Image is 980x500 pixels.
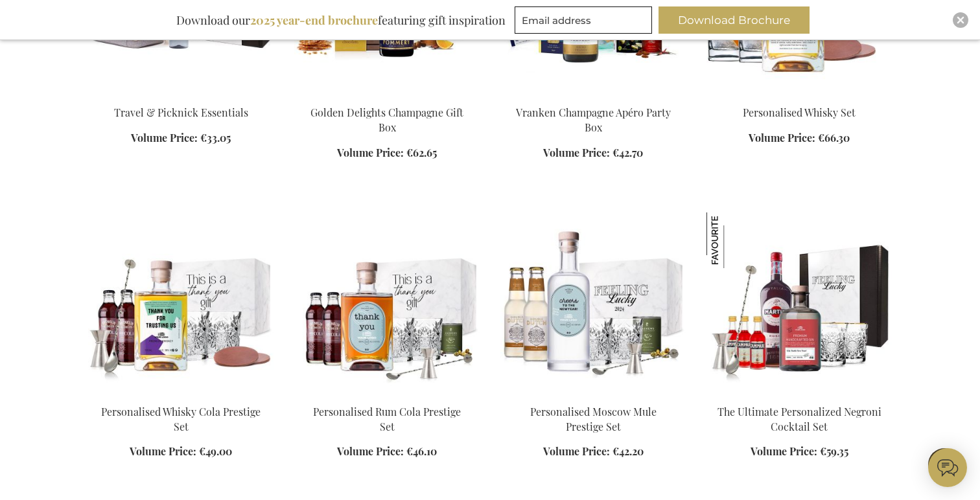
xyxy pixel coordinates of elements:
[957,16,964,24] img: Close
[337,444,404,458] span: Volume Price:
[953,12,968,28] div: Close
[130,444,196,458] span: Volume Price:
[131,131,198,144] span: Volume Price:
[515,6,652,34] input: Email address
[406,146,437,159] span: €62.65
[706,89,892,102] a: Personalised Whisky Set
[751,444,848,459] a: Volume Price: €59.35
[88,212,274,394] img: Personalised Whiskey Cola Prestige Set
[543,146,610,159] span: Volume Price:
[294,89,480,102] a: Golden Delights Champagne Gift Box
[516,106,671,134] a: Vranken Champagne Apéro Party Box
[743,106,856,119] a: Personalised Whisky Set
[706,212,892,394] img: The Ultimate Personalized Negroni Cocktail Set
[706,389,892,401] a: The Ultimate Personalized Negroni Cocktail Set The Ultimate Personalized Negroni Cocktail Set
[114,106,248,119] a: Travel & Picknick Essentials
[818,131,850,144] span: €66.30
[659,6,810,34] button: Download Brochure
[310,106,463,134] a: Golden Delights Champagne Gift Box
[543,444,644,459] a: Volume Price: €42.20
[88,389,274,401] a: Personalised Whiskey Cola Prestige Set
[515,6,656,38] form: marketing offers and promotions
[313,405,461,433] a: Personalised Rum Cola Prestige Set
[200,131,231,144] span: €33.05
[250,12,378,28] b: 2025 year-end brochure
[101,405,261,433] a: Personalised Whisky Cola Prestige Set
[749,131,815,144] span: Volume Price:
[530,405,657,433] a: Personalised Moscow Mule Prestige Set
[500,212,686,394] img: Gepersonaliseerde Moscow Mule Prestige Set
[88,89,274,102] a: Travel & Picknick Essentials Travel & Picknick Essentials
[337,146,404,159] span: Volume Price:
[820,444,848,458] span: €59.35
[717,405,881,433] a: The Ultimate Personalized Negroni Cocktail Set
[337,146,437,161] a: Volume Price: €62.65
[406,444,437,458] span: €46.10
[500,89,686,102] a: Vranken Champagne Apéro Party Box Vranken Champagne Apéro Party Box
[199,444,232,458] span: €49.00
[170,6,511,34] div: Download our featuring gift inspiration
[612,444,644,458] span: €42.20
[131,131,231,146] a: Volume Price: €33.05
[337,444,437,459] a: Volume Price: €46.10
[294,389,480,401] a: Personalised Rum Cola Prestige Set
[543,146,643,161] a: Volume Price: €42.70
[130,444,232,459] a: Volume Price: €49.00
[751,444,817,458] span: Volume Price:
[749,131,850,146] a: Volume Price: €66.30
[612,146,643,159] span: €42.70
[706,212,762,268] img: The Ultimate Personalized Negroni Cocktail Set
[500,389,686,401] a: Gepersonaliseerde Moscow Mule Prestige Set
[294,212,480,394] img: Personalised Rum Cola Prestige Set
[928,448,967,487] iframe: belco-activator-frame
[543,444,610,458] span: Volume Price:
